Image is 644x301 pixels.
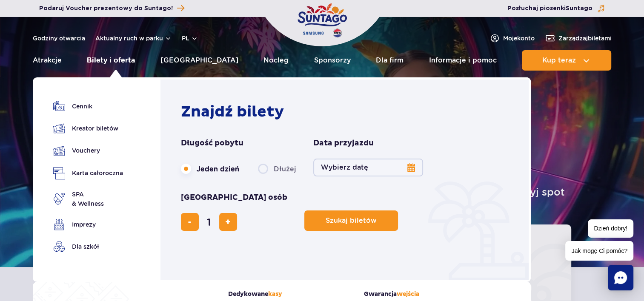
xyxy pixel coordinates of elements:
span: Jak mogę Ci pomóc? [565,241,633,261]
button: dodaj bilet [219,213,237,231]
a: Informacje i pomoc [429,50,497,71]
div: Chat [608,265,633,290]
strong: Dedykowane [228,290,351,298]
button: Kup teraz [522,50,611,71]
span: [GEOGRAPHIC_DATA] osób [181,193,287,203]
a: Sponsorzy [314,50,351,71]
a: Atrakcje [33,50,62,71]
span: kasy [268,290,282,298]
label: Jeden dzień [181,160,239,178]
a: [GEOGRAPHIC_DATA] [160,50,238,71]
a: Karta całoroczna [53,167,123,179]
a: Godziny otwarcia [33,34,85,43]
input: liczba biletów [199,212,219,232]
a: SPA& Wellness [53,190,123,208]
a: Nocleg [263,50,289,71]
span: Zarządzaj biletami [558,34,612,43]
strong: Znajdź bilety [181,102,284,121]
a: Bilety i oferta [87,50,135,71]
a: Zarządzajbiletami [545,33,612,43]
a: Kreator biletów [53,122,123,134]
a: Vouchery [53,145,123,157]
a: Imprezy [53,219,123,230]
button: Wybierz datę [313,159,423,176]
span: Moje konto [503,34,535,43]
form: Planowanie wizyty w Park of Poland [181,138,512,231]
span: wejścia [397,290,419,298]
button: pl [182,34,198,43]
button: Szukaj biletów [304,210,398,231]
a: Dla szkół [53,241,123,253]
strong: Gwarancja [364,290,505,298]
span: SPA & Wellness [72,190,104,208]
a: Mojekonto [489,33,535,43]
button: Aktualny ruch w parku [95,35,172,42]
button: usuń bilet [181,213,199,231]
span: Data przyjazdu [313,138,374,148]
label: Dłużej [258,160,296,178]
span: Długość pobytu [181,138,243,148]
a: Dla firm [376,50,404,71]
span: Kup teraz [542,57,576,64]
span: Szukaj biletów [326,217,377,224]
a: Cennik [53,100,123,112]
span: Dzień dobry! [588,219,633,238]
